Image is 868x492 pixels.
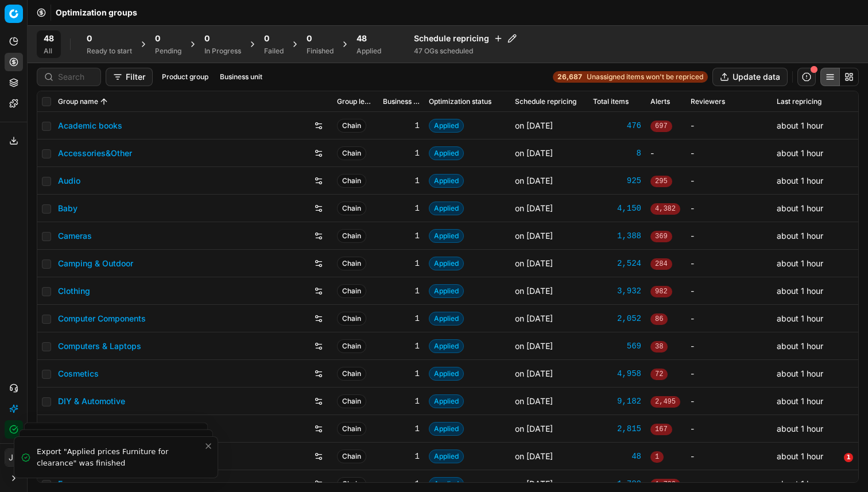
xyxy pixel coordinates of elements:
td: - [686,195,772,222]
span: 2,495 [650,396,680,408]
button: Filter [106,68,153,86]
span: Applied [429,257,464,270]
iframe: Intercom live chat [820,453,848,481]
span: Chain [337,284,366,298]
a: Cameras [58,230,92,242]
span: 0 [87,33,92,44]
div: Pending [155,47,181,56]
span: 48 [356,33,367,44]
span: 38 [650,341,668,352]
div: 1 [383,203,420,214]
span: about 1 hour [777,258,823,268]
a: Cosmetics [58,368,99,379]
span: on [DATE] [515,148,553,158]
span: about 1 hour [777,231,823,241]
span: Chain [337,257,366,270]
a: Academic books [58,120,122,131]
span: 72 [650,369,668,380]
td: - [686,305,772,332]
span: on [DATE] [515,203,553,213]
div: 476 [593,120,641,131]
button: Sorted by Group name ascending [98,96,110,107]
div: All [44,47,54,56]
span: Optimization status [429,97,491,106]
button: Update data [712,68,788,86]
span: Chain [337,312,366,326]
span: 0 [264,33,269,44]
div: 9,182 [593,396,641,407]
span: Chain [337,119,366,133]
div: 1 [383,258,420,269]
a: 1,780 [593,478,641,490]
span: about 1 hour [777,424,823,433]
span: Chain [337,339,366,353]
div: 4,958 [593,368,641,379]
td: - [686,388,772,415]
span: about 1 hour [777,451,823,461]
a: 3,932 [593,285,641,297]
span: 369 [650,231,672,242]
a: DIY & Automotive [58,396,125,407]
a: Audio [58,175,80,187]
span: 1 [650,451,664,463]
span: on [DATE] [515,176,553,185]
span: on [DATE] [515,121,553,130]
a: 1,388 [593,230,641,242]
span: Alerts [650,97,670,106]
span: Optimization groups [56,7,137,18]
a: Accessories&Other [58,148,132,159]
span: on [DATE] [515,369,553,378]
span: Applied [429,119,464,133]
td: - [646,140,686,167]
span: about 1 hour [777,148,823,158]
div: Ready to start [87,47,132,56]
span: 0 [307,33,312,44]
div: 1 [383,478,420,490]
span: Applied [429,367,464,381]
span: Chain [337,229,366,243]
span: on [DATE] [515,286,553,296]
div: 1 [383,313,420,324]
a: Computers & Laptops [58,340,141,352]
span: Schedule repricing [515,97,576,106]
span: Applied [429,284,464,298]
td: - [686,443,772,470]
span: about 1 hour [777,313,823,323]
span: Applied [429,450,464,463]
a: 2,815 [593,423,641,435]
a: 8 [593,148,641,159]
a: 4,150 [593,203,641,214]
span: Unassigned items won't be repriced [587,72,703,82]
span: about 1 hour [777,121,823,130]
span: Applied [429,312,464,326]
span: Group level [337,97,374,106]
span: on [DATE] [515,341,553,351]
span: 982 [650,286,672,297]
div: Finished [307,47,334,56]
td: - [686,332,772,360]
span: on [DATE] [515,313,553,323]
td: - [686,140,772,167]
a: 569 [593,340,641,352]
span: 1,780 [650,479,680,490]
td: - [686,112,772,140]
div: 2,052 [593,313,641,324]
span: about 1 hour [777,341,823,351]
span: 4,382 [650,203,680,215]
div: 1 [383,175,420,187]
button: Product group [157,70,213,84]
div: 1 [383,396,420,407]
span: Chain [337,450,366,463]
td: - [686,277,772,305]
td: - [686,222,772,250]
a: 925 [593,175,641,187]
div: 2,524 [593,258,641,269]
span: Applied [429,174,464,188]
span: Applied [429,339,464,353]
span: on [DATE] [515,231,553,241]
span: Chain [337,174,366,188]
h4: Schedule repricing [414,33,517,44]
